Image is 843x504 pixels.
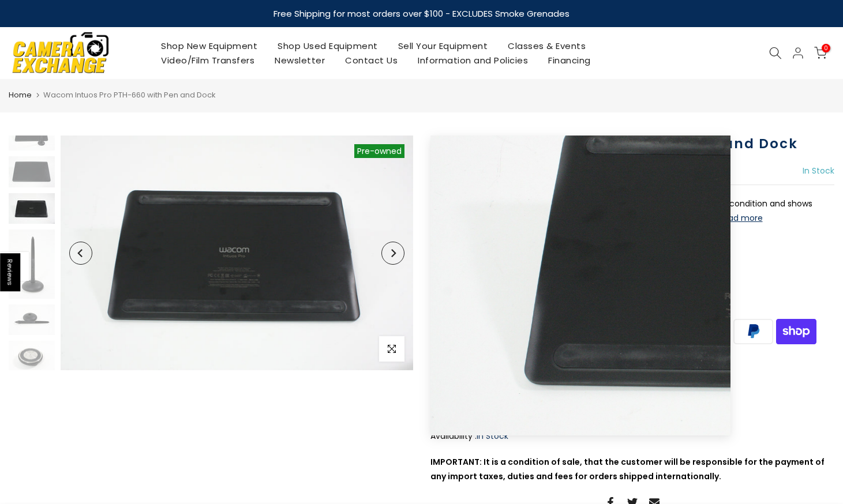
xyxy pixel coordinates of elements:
[9,193,55,224] img: Wacom Intuos Pro PTH-660 with Pen and Dock Computer Accessories - Misc. Computer Accessories Waco...
[9,341,55,371] img: Wacom Intuos Pro PTH-660 with Pen and Dock Computer Accessories - Misc. Computer Accessories Waco...
[559,317,602,345] img: apple pay
[732,317,775,345] img: paypal
[61,136,413,370] img: Wacom Intuos Pro PTH-660 with Pen and Dock Computer Accessories - Misc. Computer Accessories Waco...
[430,197,835,225] p: This Wacom Intuos Pro PTH-660 with Pen and Dock is in excellent working condition and shows norma...
[430,136,835,152] h1: Wacom Intuos Pro PTH-660 with Pen and Dock
[430,429,835,443] div: Availability :
[151,39,268,53] a: Shop New Equipment
[718,213,763,223] button: Read more
[430,411,835,426] div: SKU:
[602,317,646,345] img: discover
[814,47,827,59] a: 0
[9,89,32,101] a: Home
[775,317,818,345] img: shopify pay
[151,53,265,67] a: Video/Film Transfers
[535,245,591,253] span: Add to cart
[430,345,474,374] img: visa
[430,291,635,306] a: More payment options
[388,39,498,53] a: Sell Your Equipment
[477,430,508,442] span: In Stock
[447,411,505,426] span: 9LQ00A1001142
[9,120,55,151] img: Wacom Intuos Pro PTH-660 with Pen and Dock Computer Accessories - Misc. Computer Accessories Waco...
[505,237,606,260] button: Add to cart
[265,53,335,67] a: Newsletter
[9,304,55,335] img: Wacom Intuos Pro PTH-660 with Pen and Dock Computer Accessories - Misc. Computer Accessories Waco...
[69,242,92,265] button: Previous
[273,7,570,20] strong: Free Shipping for most orders over $100 - EXCLUDES Smoke Grenades
[268,39,388,53] a: Shop Used Equipment
[9,230,55,299] img: Wacom Intuos Pro PTH-660 with Pen and Dock Computer Accessories - Misc. Computer Accessories Waco...
[430,386,494,398] a: Ask a Question
[408,53,538,67] a: Information and Policies
[538,53,601,67] a: Financing
[9,156,55,187] img: Wacom Intuos Pro PTH-660 with Pen and Dock Computer Accessories - Misc. Computer Accessories Waco...
[430,317,474,345] img: synchrony
[381,242,404,265] button: Next
[43,89,216,100] span: Wacom Intuos Pro PTH-660 with Pen and Dock
[473,317,516,345] img: amazon payments
[430,164,479,179] div: $119.99
[335,53,408,67] a: Contact Us
[688,317,732,345] img: master
[822,44,830,52] span: 0
[498,39,596,53] a: Classes & Events
[430,456,825,482] strong: IMPORTANT: It is a condition of sale, that the customer will be responsible for the payment of an...
[803,165,834,176] span: In Stock
[646,317,689,345] img: google pay
[516,317,560,345] img: american express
